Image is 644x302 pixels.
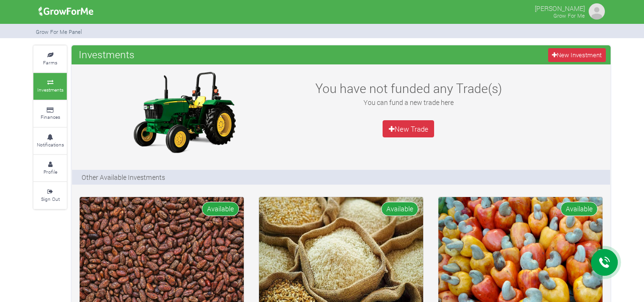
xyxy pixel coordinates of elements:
[41,114,60,120] small: Finances
[553,12,585,19] small: Grow For Me
[33,101,67,127] a: Finances
[37,141,64,148] small: Notifications
[535,2,585,13] p: [PERSON_NAME]
[43,168,57,175] small: Profile
[82,172,165,182] p: Other Available Investments
[33,46,67,72] a: Farms
[587,2,606,21] img: growforme image
[305,81,512,96] h3: You have not funded any Trade(s)
[35,2,97,21] img: growforme image
[76,45,137,64] span: Investments
[41,196,60,202] small: Sign Out
[561,202,598,216] span: Available
[202,202,239,216] span: Available
[125,69,244,155] img: growforme image
[33,128,67,154] a: Notifications
[36,28,82,35] small: Grow For Me Panel
[381,202,418,216] span: Available
[305,97,512,107] p: You can fund a new trade here
[548,48,606,62] a: New Investment
[383,120,434,137] a: New Trade
[33,73,67,99] a: Investments
[33,182,67,208] a: Sign Out
[43,59,57,66] small: Farms
[33,155,67,181] a: Profile
[37,86,63,93] small: Investments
